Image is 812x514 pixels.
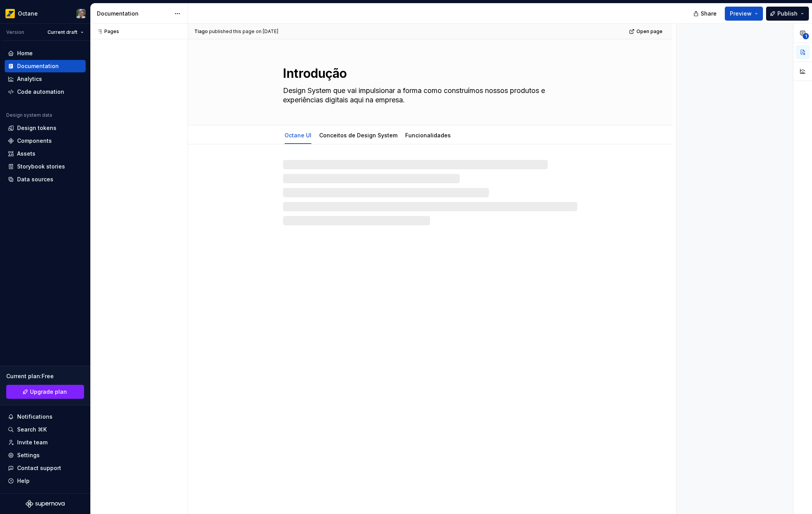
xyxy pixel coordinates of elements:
[17,163,65,170] div: Storybook stories
[777,10,798,18] span: Publish
[5,410,86,423] button: Notifications
[281,127,315,143] div: Octane UI
[6,112,52,118] div: Design system data
[5,9,15,18] img: e8093afa-4b23-4413-bf51-00cde92dbd3f.png
[209,28,278,35] div: published this page on [DATE]
[17,439,47,446] div: Invite team
[285,132,311,139] a: Octane UI
[17,175,53,183] div: Data sources
[725,7,763,21] button: Preview
[627,26,666,37] a: Open page
[47,29,77,35] span: Current draft
[97,10,170,18] div: Documentation
[6,385,84,399] a: Upgrade plan
[17,451,40,459] div: Settings
[281,84,576,106] textarea: Design System que vai impulsionar a forma como construímos nossos produtos e experiências digitai...
[5,436,86,449] a: Invite team
[17,426,47,433] div: Search ⌘K
[701,10,717,18] span: Share
[5,173,86,186] a: Data sources
[316,127,401,143] div: Conceitos de Design System
[5,47,86,60] a: Home
[6,29,24,35] div: Version
[194,28,208,35] span: Tiago
[5,135,86,147] a: Components
[5,73,86,85] a: Analytics
[17,75,42,83] div: Analytics
[17,464,61,472] div: Contact support
[5,475,86,487] button: Help
[17,477,30,485] div: Help
[319,132,397,139] a: Conceitos de Design System
[5,86,86,98] a: Code automation
[17,150,35,158] div: Assets
[5,160,86,173] a: Storybook stories
[76,9,86,18] img: Tiago
[17,124,56,132] div: Design tokens
[2,5,89,22] button: OctaneTiago
[44,27,87,38] button: Current draft
[18,10,38,18] div: Octane
[636,28,663,35] span: Open page
[405,132,451,139] a: Funcionalidades
[17,62,59,70] div: Documentation
[402,127,454,143] div: Funcionalidades
[6,372,84,380] div: Current plan : Free
[93,28,119,35] div: Pages
[5,449,86,461] a: Settings
[26,500,65,508] svg: Supernova Logo
[17,137,52,145] div: Components
[689,7,722,21] button: Share
[766,7,809,21] button: Publish
[17,49,33,57] div: Home
[5,122,86,134] a: Design tokens
[30,388,67,396] span: Upgrade plan
[17,413,53,421] div: Notifications
[281,64,576,83] textarea: Introdução
[5,60,86,72] a: Documentation
[5,423,86,436] button: Search ⌘K
[730,10,752,18] span: Preview
[5,462,86,474] button: Contact support
[5,147,86,160] a: Assets
[17,88,64,96] div: Code automation
[803,33,809,39] span: 1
